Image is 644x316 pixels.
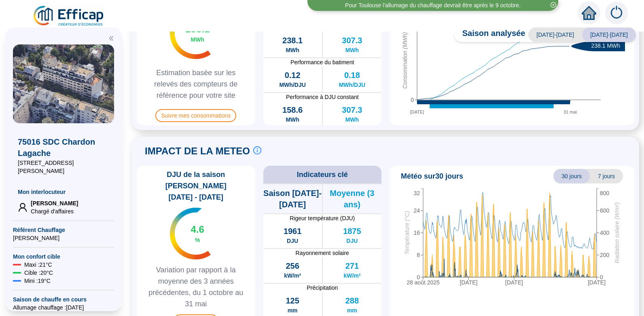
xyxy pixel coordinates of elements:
[191,223,204,236] span: 4.6
[346,237,358,245] span: DJU
[344,70,360,81] span: 0.18
[563,110,577,114] tspan: 31 mai
[140,169,252,203] span: DJU de la saison [PERSON_NAME] [DATE] - [DATE]
[286,295,299,306] span: 125
[553,169,590,183] span: 30 jours
[600,274,603,280] tspan: 0
[323,187,381,210] span: Moyenne (3 ans)
[410,110,424,114] tspan: [DATE]
[347,306,357,314] span: mm
[31,207,78,215] span: Chargé d'affaires
[191,36,204,44] span: MWh
[282,35,303,46] span: 238.1
[263,58,382,66] span: Performance du batiment
[140,264,252,310] span: Variation par rapport à la moyenne des 3 années précédentes, du 1 octobre au 31 mai
[591,42,621,49] text: 238.1 MWh
[413,190,420,196] tspan: 32
[286,46,299,54] span: MWh
[402,32,408,89] tspan: Consommation (MWh)
[13,234,114,242] span: [PERSON_NAME]
[288,306,298,314] span: mm
[18,202,28,212] span: user
[140,67,252,101] span: Estimation basée sur les relevés des compteurs de référence pour votre site
[286,116,299,124] span: MWh
[605,2,628,24] img: alerts
[404,211,410,255] tspan: Température (°C)
[413,207,420,214] tspan: 24
[18,188,109,196] span: Mon interlocuteur
[279,81,305,89] span: MWh/DJU
[284,225,302,237] span: 1961
[24,277,51,285] span: Mini : 19 °C
[263,249,382,257] span: Rayonnement solaire
[13,303,114,312] span: Allumage chauffage : [DATE]
[401,171,463,182] span: Météo sur 30 jours
[253,146,261,154] span: info-circle
[600,230,610,236] tspan: 400
[32,5,106,27] img: efficap energie logo
[417,274,420,280] tspan: 0
[31,199,78,207] span: [PERSON_NAME]
[145,145,250,158] span: IMPACT DE LA METEO
[343,272,360,280] span: kW/m²
[263,214,382,222] span: Rigeur température (DJU)
[108,36,114,41] span: double-left
[342,104,362,116] span: 307.3
[460,279,477,286] tspan: [DATE]
[528,27,582,42] span: [DATE]-[DATE]
[285,70,301,81] span: 0.12
[24,269,53,277] span: Cible : 20 °C
[582,6,596,20] span: home
[588,279,606,286] tspan: [DATE]
[413,230,420,236] tspan: 16
[600,207,610,214] tspan: 600
[345,295,359,306] span: 288
[417,252,420,258] tspan: 8
[13,253,114,261] span: Mon confort cible
[407,279,440,286] tspan: 28 août 2025
[600,190,610,196] tspan: 800
[411,97,414,103] tspan: 0
[454,27,525,42] span: Saison analysée
[18,136,109,159] span: 75016 SDC Chardon Lagache
[345,260,359,272] span: 271
[339,81,365,89] span: MWh/DJU
[287,237,298,245] span: DJU
[345,116,359,124] span: MWh
[614,202,620,263] tspan: Radiation solaire (W/m²)
[284,272,301,280] span: kW/m²
[170,7,211,59] img: indicateur températures
[600,252,610,258] tspan: 200
[345,1,521,10] div: Pour Toulouse l'allumage du chauffage devrait être après le 9 octobre.
[170,208,211,259] img: indicateur températures
[24,261,52,269] span: Maxi : 21 °C
[263,93,382,101] span: Performance à DJU constant
[345,46,359,54] span: MWh
[582,27,636,42] span: [DATE]-[DATE]
[286,260,299,272] span: 256
[195,236,200,244] span: %
[590,169,623,183] span: 7 jours
[282,104,303,116] span: 158.6
[505,279,523,286] tspan: [DATE]
[297,169,348,180] span: Indicateurs clé
[155,109,236,122] span: Suivre mes consommations
[18,159,109,175] span: [STREET_ADDRESS][PERSON_NAME]
[551,2,556,8] span: close-circle
[343,225,361,237] span: 1875
[263,187,322,210] span: Saison [DATE]-[DATE]
[342,35,362,46] span: 307.3
[13,226,114,234] span: Référent Chauffage
[263,284,382,292] span: Précipitation
[13,295,114,303] span: Saison de chauffe en cours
